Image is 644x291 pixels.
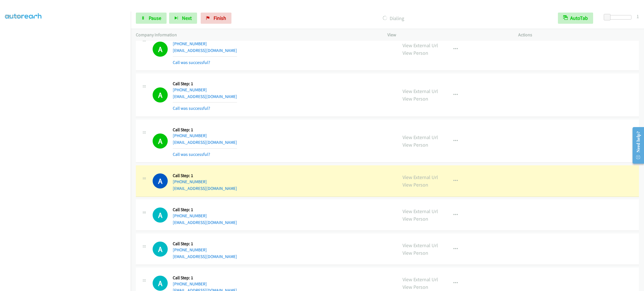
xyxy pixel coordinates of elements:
[169,13,197,24] button: Next
[136,13,167,24] a: Pause
[402,96,428,102] a: View Person
[173,247,207,252] a: [PHONE_NUMBER]
[628,123,644,168] iframe: Resource Center
[153,276,168,291] h1: A
[136,32,377,38] p: Company Information
[173,241,237,247] h5: Call Step: 1
[173,213,207,218] a: [PHONE_NUMBER]
[173,48,237,53] a: [EMAIL_ADDRESS][DOMAIN_NAME]
[173,106,210,111] a: Call was successful?
[173,152,210,157] a: Call was successful?
[173,127,237,133] h5: Call Step: 1
[636,13,639,20] div: 1
[402,242,438,249] a: View External Url
[402,216,428,222] a: View Person
[153,133,168,149] h1: A
[402,276,438,283] a: View External Url
[173,207,237,213] h5: Call Step: 1
[558,13,593,24] button: AutoTab
[153,242,168,257] h1: A
[153,276,168,291] div: The call is yet to be attempted
[5,25,131,290] iframe: To enrich screen reader interactions, please activate Accessibility in Grammarly extension settings
[402,284,428,290] a: View Person
[182,15,192,21] span: Next
[173,186,237,191] a: [EMAIL_ADDRESS][DOMAIN_NAME]
[173,94,237,99] a: [EMAIL_ADDRESS][DOMAIN_NAME]
[173,81,237,87] h5: Call Step: 1
[402,208,438,214] a: View External Url
[402,42,438,49] a: View External Url
[402,50,428,56] a: View Person
[402,134,438,140] a: View External Url
[239,15,548,22] p: Dialing
[173,254,237,259] a: [EMAIL_ADDRESS][DOMAIN_NAME]
[173,60,210,65] a: Call was successful?
[153,207,168,223] h1: A
[173,133,207,138] a: [PHONE_NUMBER]
[402,88,438,94] a: View External Url
[153,242,168,257] div: The call is yet to be attempted
[518,32,639,38] p: Actions
[173,173,237,178] h5: Call Step: 1
[153,42,168,57] h1: A
[402,250,428,256] a: View Person
[173,87,207,92] a: [PHONE_NUMBER]
[402,174,438,180] a: View External Url
[173,220,237,225] a: [EMAIL_ADDRESS][DOMAIN_NAME]
[153,87,168,102] h1: A
[149,15,161,21] span: Pause
[387,32,508,38] p: View
[201,13,231,24] a: Finish
[5,13,22,19] a: My Lists
[173,281,207,287] a: [PHONE_NUMBER]
[402,142,428,148] a: View Person
[402,182,428,188] a: View Person
[214,15,226,21] span: Finish
[173,140,237,145] a: [EMAIL_ADDRESS][DOMAIN_NAME]
[173,275,237,281] h5: Call Step: 1
[153,173,168,189] h1: A
[173,41,207,46] a: [PHONE_NUMBER]
[173,179,207,184] a: [PHONE_NUMBER]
